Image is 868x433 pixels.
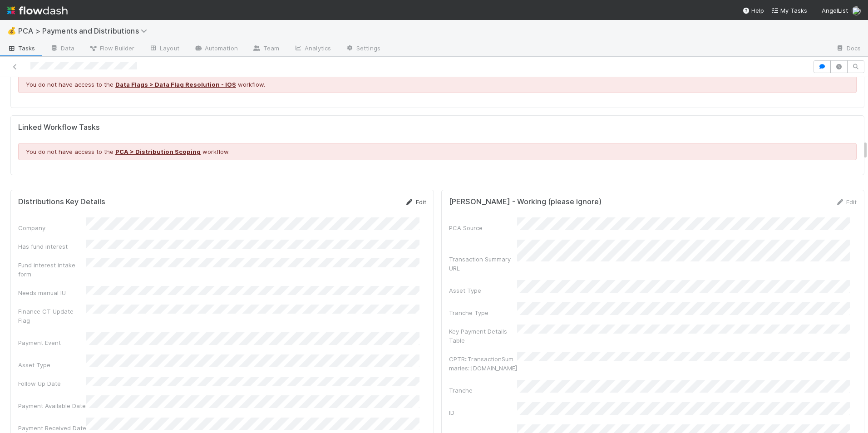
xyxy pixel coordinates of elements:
[18,76,857,93] div: You do not have access to the workflow.
[82,42,142,56] a: Flow Builder
[18,197,105,207] h5: Distributions Key Details
[449,255,517,273] div: Transaction Summary URL
[449,386,517,395] div: Tranche
[286,42,338,56] a: Analytics
[18,360,86,369] div: Asset Type
[771,7,807,14] span: My Tasks
[742,6,764,15] div: Help
[449,408,517,417] div: ID
[822,7,848,14] span: AngelList
[18,123,857,132] h5: Linked Workflow Tasks
[89,44,134,53] span: Flow Builder
[449,354,517,373] div: CPTR::TransactionSummaries::[DOMAIN_NAME]
[18,288,86,297] div: Needs manual IU
[187,42,245,56] a: Automation
[18,401,86,410] div: Payment Available Date
[18,26,152,35] span: PCA > Payments and Distributions
[142,42,187,56] a: Layout
[43,42,82,56] a: Data
[449,223,517,232] div: PCA Source
[18,338,86,347] div: Payment Event
[449,308,517,317] div: Tranche Type
[7,27,16,34] span: 💰
[245,42,286,56] a: Team
[835,198,857,206] a: Edit
[115,81,236,88] a: Data Flags > Data Flag Resolution - IOS
[7,44,35,53] span: Tasks
[18,379,86,388] div: Follow Up Date
[18,143,857,160] div: You do not have access to the workflow.
[18,423,86,433] div: Payment Received Date
[449,286,517,295] div: Asset Type
[7,3,68,18] img: logo-inverted-e16ddd16eac7371096b0.svg
[829,42,868,56] a: Docs
[405,198,426,206] a: Edit
[18,307,86,325] div: Finance CT Update Flag
[18,242,86,251] div: Has fund interest
[449,327,517,345] div: Key Payment Details Table
[852,6,861,15] img: avatar_487f705b-1efa-4920-8de6-14528bcda38c.png
[18,261,86,279] div: Fund interest intake form
[771,6,807,15] a: My Tasks
[18,223,86,232] div: Company
[449,197,602,207] h5: [PERSON_NAME] - Working (please ignore)
[115,148,201,155] a: PCA > Distribution Scoping
[338,42,388,56] a: Settings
